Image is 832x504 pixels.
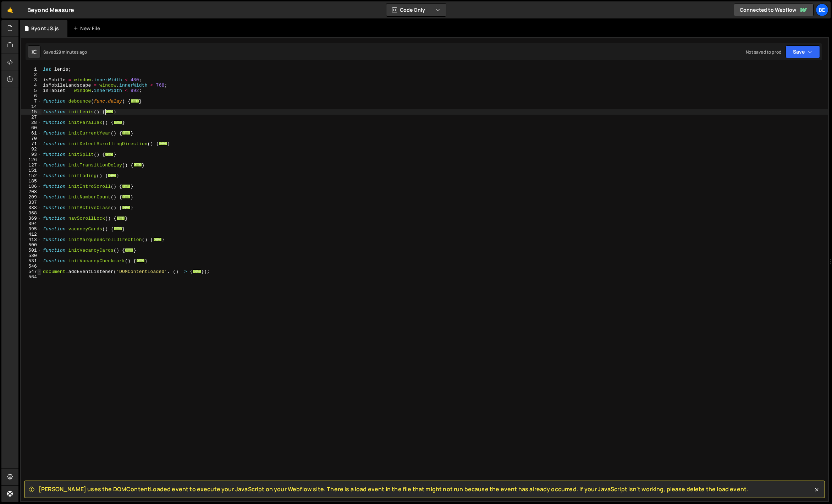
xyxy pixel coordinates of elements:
[21,125,42,131] div: 60
[21,269,42,274] div: 547
[21,115,42,120] div: 27
[21,99,42,104] div: 7
[27,6,74,14] div: Beyond Measure
[122,206,131,209] span: ...
[21,216,42,221] div: 369
[108,174,116,177] span: ...
[21,237,42,242] div: 413
[21,109,42,115] div: 15
[21,168,42,173] div: 151
[21,152,42,157] div: 93
[21,210,42,216] div: 368
[734,4,814,16] a: Connected to Webflow
[21,88,42,93] div: 5
[21,189,42,195] div: 208
[21,147,42,152] div: 92
[159,142,167,146] span: ...
[1,1,19,18] a: 🤙
[21,179,42,184] div: 185
[105,110,114,114] span: ...
[193,269,201,273] span: ...
[21,226,42,232] div: 395
[21,195,42,200] div: 209
[114,227,122,231] span: ...
[21,120,42,125] div: 28
[122,195,131,199] span: ...
[21,141,42,147] div: 71
[746,49,781,55] div: Not saved to prod
[153,237,162,241] span: ...
[786,45,820,58] button: Save
[21,253,42,258] div: 530
[122,131,131,135] span: ...
[43,49,87,55] div: Saved
[21,77,42,83] div: 3
[125,248,133,252] span: ...
[131,99,139,103] span: ...
[21,221,42,226] div: 394
[21,93,42,99] div: 6
[21,104,42,109] div: 14
[21,248,42,253] div: 501
[21,157,42,163] div: 126
[31,25,59,32] div: Byont JS.js
[21,83,42,88] div: 4
[21,232,42,237] div: 412
[21,264,42,269] div: 546
[133,163,142,167] span: ...
[73,25,103,32] div: New File
[21,184,42,189] div: 186
[105,152,114,156] span: ...
[136,259,145,263] span: ...
[816,4,828,16] a: Be
[21,131,42,136] div: 61
[122,184,131,188] span: ...
[386,4,446,16] button: Code Only
[116,216,125,220] span: ...
[21,274,42,280] div: 564
[21,67,42,72] div: 1
[21,200,42,205] div: 337
[21,242,42,248] div: 500
[21,136,42,141] div: 70
[39,485,748,493] span: [PERSON_NAME] uses the DOMContentLoaded event to execute your JavaScript on your Webflow site. Th...
[21,72,42,77] div: 2
[21,205,42,210] div: 338
[21,163,42,168] div: 127
[114,120,122,124] span: ...
[56,49,87,55] div: 29 minutes ago
[21,173,42,179] div: 152
[21,258,42,264] div: 531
